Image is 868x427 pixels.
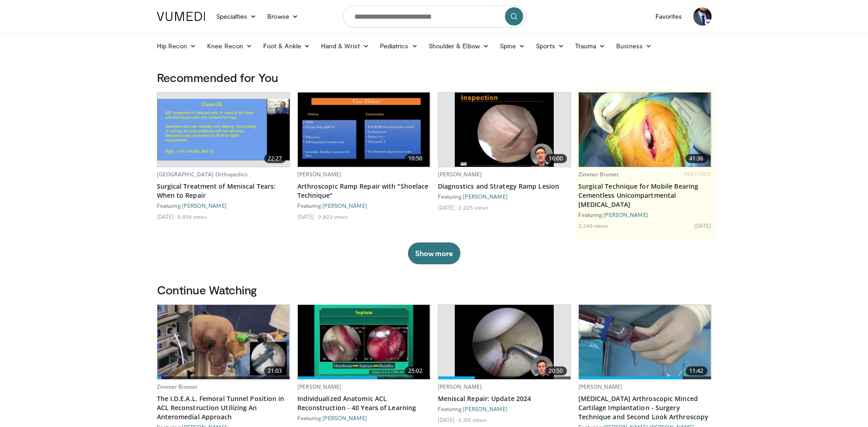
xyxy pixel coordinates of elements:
[297,170,342,178] a: [PERSON_NAME]
[157,305,290,379] a: 21:03
[264,366,286,376] span: 21:03
[438,383,482,391] a: [PERSON_NAME]
[322,202,367,209] a: [PERSON_NAME]
[297,213,317,220] li: [DATE]
[157,283,712,297] h3: Continue Watching
[264,154,286,163] span: 22:27
[258,37,316,55] a: Foot & Ankle
[579,93,711,167] a: 41:36
[374,37,423,55] a: Pediatrics
[297,414,431,422] div: Featuring:
[157,202,290,209] div: Featuring:
[458,204,489,211] li: 2,225 views
[157,93,290,167] a: 22:27
[694,222,712,229] li: [DATE]
[494,37,530,55] a: Spine
[322,415,367,421] a: [PERSON_NAME]
[579,305,711,379] img: 643c2f95-5fb7-4e95-a5e4-b7a13d625263.620x360_q85_upscale.jpg
[211,7,262,26] a: Specialties
[423,37,494,55] a: Shoulder & Elbow
[157,383,198,391] a: Zimmer Biomet
[611,37,657,55] a: Business
[455,93,554,167] img: 4b311231-421f-4f0b-aee3-25a73986fbc5.620x360_q85_upscale.jpg
[463,406,508,412] a: [PERSON_NAME]
[297,394,431,412] a: Individualized Anatomic ACL Reconstruction - 40 Years of Learning
[455,305,554,379] img: 106a3a39-ec7f-4e65-a126-9a23cf1eacd5.620x360_q85_upscale.jpg
[684,171,711,177] span: FEATURED
[405,366,426,376] span: 25:02
[578,222,608,229] li: 3,340 views
[151,37,202,55] a: Hip Recon
[182,202,227,209] a: [PERSON_NAME]
[438,170,482,178] a: [PERSON_NAME]
[578,211,712,218] div: Featuring:
[157,182,290,200] a: Surgical Treatment of Meniscal Tears: When to Repair
[438,305,571,379] a: 20:50
[157,12,205,21] img: VuMedi Logo
[438,394,571,403] a: Meniscal Repair: Update 2024
[458,416,487,423] li: 6,765 views
[579,305,711,379] a: 11:42
[438,405,571,412] div: Featuring:
[298,93,430,167] img: 37e67030-ce23-4c31-9344-e75ee6bbfd8f.620x360_q85_upscale.jpg
[578,383,623,391] a: [PERSON_NAME]
[438,416,457,423] li: [DATE]
[157,70,712,85] h3: Recommended for You
[463,193,508,200] a: [PERSON_NAME]
[578,394,712,422] a: [MEDICAL_DATA] Arthroscopic Minced Cartilage Implantation - Surgery Technique and Second Look Art...
[297,383,342,391] a: [PERSON_NAME]
[438,93,571,167] a: 16:00
[438,182,571,191] a: Diagnostics and Strategy Ramp Lesion
[545,366,567,376] span: 20:50
[579,93,711,167] img: 827ba7c0-d001-4ae6-9e1c-6d4d4016a445.620x360_q85_upscale.jpg
[297,202,431,209] div: Featuring:
[157,170,248,178] a: [GEOGRAPHIC_DATA] Orthopedics
[408,242,460,264] button: Show more
[650,7,688,26] a: Favorites
[438,193,571,200] div: Featuring:
[405,154,426,163] span: 10:50
[530,37,570,55] a: Sports
[318,213,348,220] li: 3,823 views
[686,154,707,163] span: 41:36
[693,7,712,26] img: Avatar
[202,37,258,55] a: Knee Recon
[343,5,525,27] input: Search topics, interventions
[545,154,567,163] span: 16:00
[262,7,304,26] a: Browse
[157,213,177,220] li: [DATE]
[298,305,430,379] a: 25:02
[297,182,431,200] a: Arthroscopic Ramp Repair with "Shoelace Technique"
[570,37,611,55] a: Trauma
[157,305,290,379] img: W_WsjOHGU26DZbAX4xMDoxOjA4MTsiGN.620x360_q85_upscale.jpg
[157,99,290,160] img: 73f26c0b-5ccf-44fc-8ea3-fdebfe20c8f0.620x360_q85_upscale.jpg
[438,204,457,211] li: [DATE]
[578,182,712,209] a: Surgical Technique for Mobile Bearing Cementless Unicompartmental [MEDICAL_DATA]
[603,211,648,218] a: [PERSON_NAME]
[157,394,290,422] a: The I.D.E.A.L. Femoral Tunnel Position in ACL Reconstruction Utilizing An Anteromedial Approach
[298,305,430,379] img: 861411ec-3743-4e60-bf1c-fd8ceef61de2.620x360_q85_upscale.jpg
[316,37,374,55] a: Hand & Wrist
[686,366,707,376] span: 11:42
[578,170,619,178] a: Zimmer Biomet
[298,93,430,167] a: 10:50
[177,213,207,220] li: 8,856 views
